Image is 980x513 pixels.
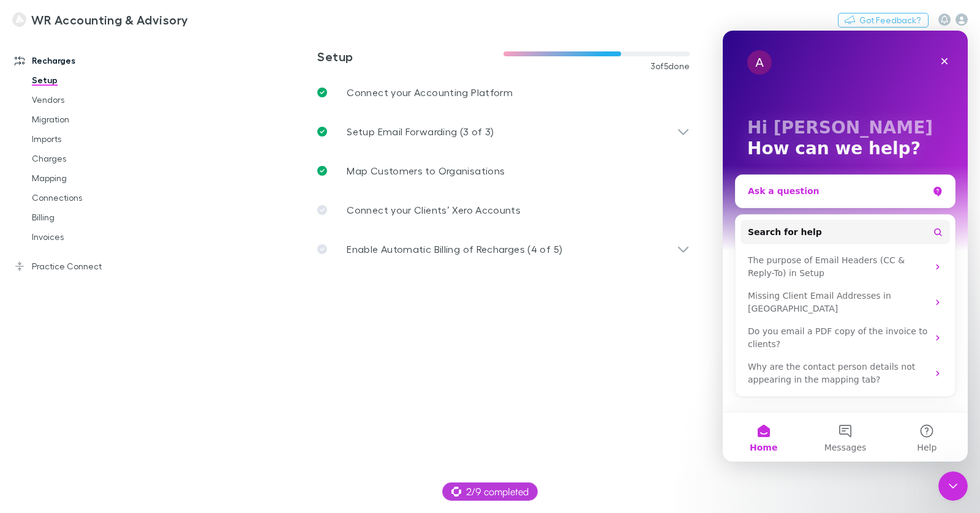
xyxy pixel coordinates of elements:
a: Imports [20,129,153,149]
h3: WR Accounting & Advisory [31,12,188,27]
p: Connect your Clients’ Xero Accounts [347,203,521,217]
a: Connect your Accounting Platform [307,73,699,112]
p: Setup Email Forwarding (3 of 3) [347,124,494,139]
a: Connect your Clients’ Xero Accounts [307,190,699,230]
a: Vendors [20,90,153,110]
span: 3 of 5 done [650,61,690,71]
a: WR Accounting & Advisory [5,5,195,34]
iframe: Intercom live chat [723,31,968,462]
a: Practice Connect [2,256,153,276]
a: Map Customers to Organisations [307,151,699,190]
p: Connect your Accounting Platform [347,85,513,100]
img: WR Accounting & Advisory's Logo [12,12,26,27]
iframe: Intercom live chat [938,471,968,501]
a: Migration [20,110,153,129]
div: Enable Automatic Billing of Recharges (4 of 5) [307,230,699,269]
a: Billing [20,208,153,227]
button: Got Feedback? [838,13,929,28]
a: Setup [20,70,153,90]
p: Enable Automatic Billing of Recharges (4 of 5) [347,242,562,256]
a: Connections [20,188,153,208]
a: Invoices [20,227,153,247]
a: Charges [20,149,153,168]
a: Mapping [20,168,153,188]
h3: Setup [317,49,503,64]
div: Setup Email Forwarding (3 of 3) [307,112,699,151]
p: Map Customers to Organisations [347,163,505,178]
a: Recharges [2,51,153,70]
